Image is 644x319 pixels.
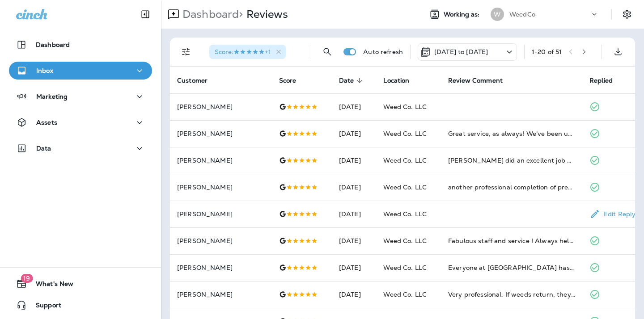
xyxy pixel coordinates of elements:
button: Export as CSV [609,43,627,61]
p: Edit Reply [600,210,636,218]
button: Support [9,296,152,314]
span: 19 [21,274,33,283]
span: Replied [589,76,624,84]
span: Weed Co. LLC [383,156,427,164]
p: [PERSON_NAME] [177,103,265,110]
td: [DATE] [332,281,377,308]
td: [DATE] [332,201,377,227]
div: Great service, as always! We've been using WeedCo for almost 10 years, and can't imagine using an... [448,129,575,138]
span: Weed Co. LLC [383,290,427,298]
p: [PERSON_NAME] [177,184,265,191]
p: [PERSON_NAME] [177,291,265,298]
div: W [491,8,504,21]
td: [DATE] [332,147,377,174]
div: Very professional. If weeds return, they always come and re-treat. Office staff are very friendly. [448,290,575,299]
p: [DATE] to [DATE] [434,48,488,55]
span: Score : +1 [215,48,271,56]
button: Data [9,139,152,157]
div: Score:5 Stars+1 [209,45,286,59]
td: [DATE] [332,254,377,281]
span: Date [339,77,354,84]
span: Location [383,77,409,84]
div: another professional completion of pre-weed application on my property...well done!! [448,183,575,192]
p: Reviews [243,8,288,21]
span: Customer [177,77,208,84]
td: [DATE] [332,174,377,201]
button: 19What's New [9,275,152,293]
span: What's New [27,280,73,291]
p: Assets [36,119,57,126]
p: Dashboard > [179,8,243,21]
span: Review Comment [448,77,503,84]
div: Everyone at WeedCo has been fantastic to work with. I have them treat my yard every 6 months. I h... [448,263,575,272]
p: [PERSON_NAME] [177,237,265,244]
span: Date [339,76,366,84]
td: [DATE] [332,93,377,120]
td: [DATE] [332,227,377,254]
button: Filters [177,43,195,61]
span: Weed Co. LLC [383,183,427,191]
div: Fabulous staff and service ! Always helpful with customer’s schedules. [448,236,575,245]
span: Working as: [444,11,482,18]
p: Data [36,145,51,152]
button: Search Reviews [318,43,336,61]
p: [PERSON_NAME] [177,210,265,218]
span: Location [383,76,421,84]
span: Weed Co. LLC [383,237,427,245]
span: Weed Co. LLC [383,130,427,138]
span: Weed Co. LLC [383,264,427,272]
p: [PERSON_NAME] [177,130,265,137]
button: Inbox [9,62,152,80]
button: Marketing [9,88,152,105]
p: [PERSON_NAME] [177,264,265,271]
span: Weed Co. LLC [383,103,427,111]
button: Collapse Sidebar [133,5,158,23]
span: Review Comment [448,76,514,84]
td: [DATE] [332,120,377,147]
div: Abriano did an excellent job with our Weed Co. application. He gave me a heads up call and text a... [448,156,575,165]
p: Auto refresh [363,48,403,55]
span: Score [279,76,308,84]
p: WeedCo [509,11,535,18]
button: Assets [9,113,152,131]
div: 1 - 20 of 51 [532,48,562,55]
p: Inbox [36,67,53,74]
p: Dashboard [36,41,70,48]
span: Replied [589,77,613,84]
p: [PERSON_NAME] [177,157,265,164]
span: Weed Co. LLC [383,210,427,218]
span: Customer [177,76,219,84]
span: Score [279,77,297,84]
button: Dashboard [9,36,152,54]
button: Settings [619,6,635,22]
p: Marketing [36,93,68,100]
span: Support [27,302,61,312]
